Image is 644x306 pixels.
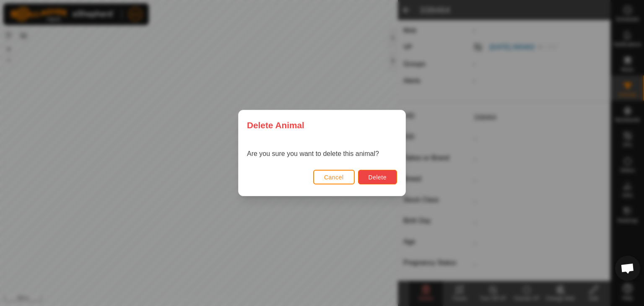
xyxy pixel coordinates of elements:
button: Cancel [313,170,355,184]
span: Cancel [324,174,344,181]
span: Are you sure you want to delete this animal? [247,150,379,157]
div: Delete Animal [239,110,405,140]
button: Delete [358,170,397,184]
div: Open chat [615,256,640,281]
span: Delete [369,174,387,181]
